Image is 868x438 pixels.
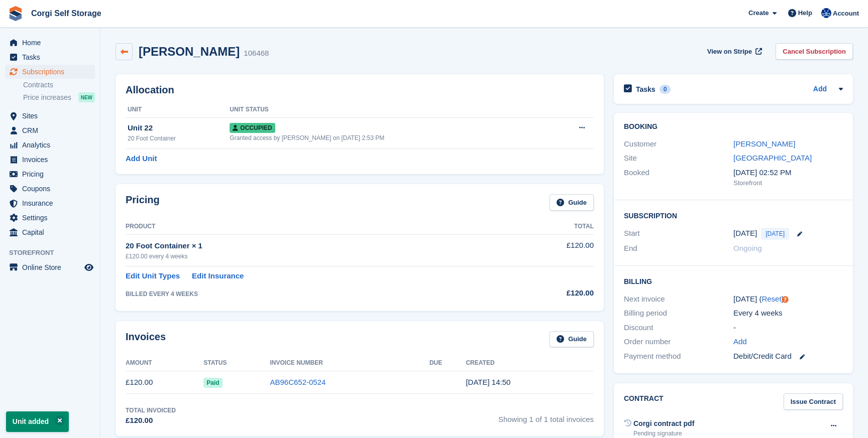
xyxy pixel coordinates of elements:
[126,102,230,118] th: Unit
[733,308,843,319] div: Every 4 weeks
[466,355,594,371] th: Created
[733,167,843,179] div: [DATE] 02:52 PM
[126,270,180,282] a: Edit Unit Types
[624,243,733,254] div: End
[203,378,222,388] span: Paid
[270,378,325,386] a: AB96C652-0524
[660,85,671,94] div: 0
[126,355,203,371] th: Amount
[22,123,82,137] span: CRM
[813,84,827,95] a: Add
[128,134,230,143] div: 20 Foot Container
[624,210,843,220] h2: Subscription
[27,5,105,22] a: Corgi Self Storage
[703,43,764,60] a: View on Stripe
[624,322,733,334] div: Discount
[22,167,82,181] span: Pricing
[636,85,656,94] h2: Tasks
[833,9,859,19] span: Account
[506,219,594,235] th: Total
[5,123,95,137] a: menu
[429,355,466,371] th: Due
[5,36,95,50] a: menu
[624,336,733,348] div: Order number
[9,248,100,258] span: Storefront
[5,211,95,225] a: menu
[139,45,240,58] h2: [PERSON_NAME]
[126,194,160,211] h2: Pricing
[707,47,752,57] span: View on Stripe
[126,331,166,348] h2: Invoices
[748,8,769,18] span: Create
[624,123,843,131] h2: Booking
[126,219,506,235] th: Product
[22,260,82,274] span: Online Store
[633,429,694,438] div: Pending signature
[230,123,275,133] span: Occupied
[550,331,594,348] a: Guide
[5,109,95,123] a: menu
[624,351,733,362] div: Payment method
[126,84,594,96] h2: Allocation
[624,228,733,240] div: Start
[5,153,95,167] a: menu
[22,182,82,196] span: Coupons
[633,418,694,429] div: Corgi contract pdf
[22,225,82,239] span: Capital
[22,138,82,152] span: Analytics
[5,225,95,239] a: menu
[733,228,757,239] time: 2025-09-04 00:00:00 UTC
[78,92,95,102] div: NEW
[244,48,269,59] div: 106468
[733,294,843,305] div: [DATE] ( )
[624,153,733,164] div: Site
[126,240,506,252] div: 20 Foot Container × 1
[22,196,82,210] span: Insurance
[5,50,95,64] a: menu
[624,393,664,410] h2: Contract
[5,167,95,181] a: menu
[126,406,176,415] div: Total Invoiced
[22,211,82,225] span: Settings
[23,93,71,102] span: Price increases
[624,167,733,188] div: Booked
[762,295,781,303] a: Reset
[733,322,843,334] div: -
[624,276,843,286] h2: Billing
[784,393,843,410] a: Issue Contract
[550,194,594,211] a: Guide
[203,355,270,371] th: Status
[126,371,203,394] td: £120.00
[126,153,157,165] a: Add Unit
[126,289,506,299] div: BILLED EVERY 4 WEEKS
[22,153,82,167] span: Invoices
[22,65,82,79] span: Subscriptions
[733,336,747,348] a: Add
[126,252,506,261] div: £120.00 every 4 weeks
[781,295,790,304] div: Tooltip anchor
[733,244,762,252] span: Ongoing
[821,8,831,18] img: Alan Cooper
[5,196,95,210] a: menu
[5,65,95,79] a: menu
[270,355,429,371] th: Invoice Number
[22,109,82,123] span: Sites
[506,287,594,299] div: £120.00
[624,294,733,305] div: Next invoice
[5,260,95,274] a: menu
[23,92,95,103] a: Price increases NEW
[624,308,733,319] div: Billing period
[83,261,95,273] a: Preview store
[761,228,789,240] span: [DATE]
[624,138,733,150] div: Customer
[8,6,23,21] img: stora-icon-8386f47178a22dfd0bd8f6a31ec36ba5ce8667c1dd55bd0f319d3a0aa187defe.svg
[506,234,594,266] td: £120.00
[22,36,82,50] span: Home
[776,43,853,60] a: Cancel Subscription
[192,270,244,282] a: Edit Insurance
[230,133,550,142] div: Granted access by [PERSON_NAME] on [DATE] 2:53 PM
[5,182,95,196] a: menu
[126,415,176,426] div: £120.00
[6,411,69,432] p: Unit added
[733,178,843,188] div: Storefront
